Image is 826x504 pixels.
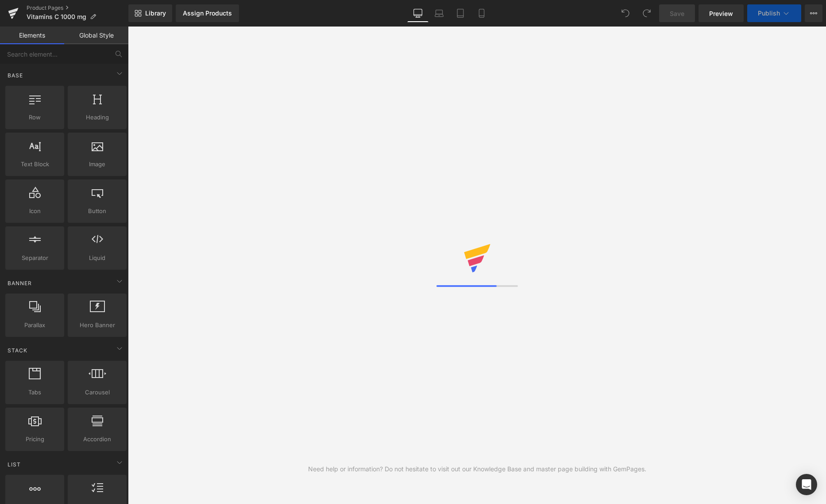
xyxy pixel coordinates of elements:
span: List [7,460,22,469]
a: New Library [128,4,172,22]
span: Save [670,9,684,18]
span: Publish [758,10,780,17]
button: Redo [638,4,656,22]
div: Need help or information? Do not hesitate to visit out our Knowledge Base and master page buildin... [308,464,646,474]
a: Mobile [471,4,492,22]
span: Icon [8,206,62,216]
div: Open Intercom Messenger [796,474,817,495]
a: Product Pages [27,4,128,11]
span: Hero Banner [70,321,124,330]
button: Publish [747,4,801,22]
span: Accordion [70,435,124,444]
span: Separator [8,253,62,263]
span: Library [145,9,166,17]
span: Carousel [70,388,124,397]
span: Heading [70,113,124,122]
a: Tablet [450,4,471,22]
span: Text Block [8,160,62,169]
span: Row [8,113,62,122]
span: Preview [709,9,733,18]
span: Base [7,71,24,80]
a: Desktop [407,4,428,22]
span: Stack [7,346,28,355]
a: Global Style [64,27,128,44]
span: Vitamīns C 1000 mg [27,13,86,20]
a: Preview [699,4,744,22]
button: Undo [617,4,634,22]
span: Button [70,206,124,216]
span: Parallax [8,321,62,330]
span: Tabs [8,388,62,397]
button: More [805,4,822,22]
span: Pricing [8,435,62,444]
span: Liquid [70,253,124,263]
div: Assign Products [183,10,232,17]
span: Banner [7,279,33,287]
a: Laptop [428,4,450,22]
span: Image [70,160,124,169]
